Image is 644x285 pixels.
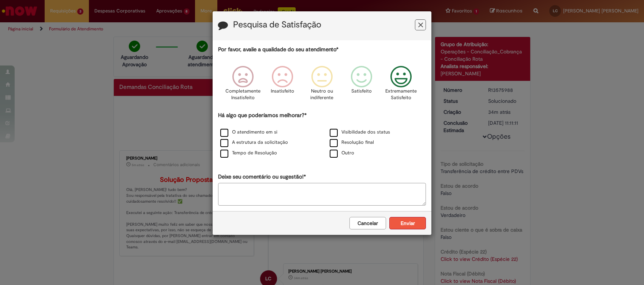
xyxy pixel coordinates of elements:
div: Há algo que poderíamos melhorar?* [218,112,426,159]
button: Cancelar [349,217,386,229]
label: Resolução final [330,139,374,146]
label: Pesquisa de Satisfação [233,20,321,30]
label: Tempo de Resolução [220,150,277,157]
label: Outro [330,150,354,157]
label: Deixe seu comentário ou sugestão!* [218,173,306,181]
div: Extremamente Satisfeito [382,60,420,110]
label: A estrutura da solicitação [220,139,288,146]
p: Extremamente Satisfeito [385,88,417,101]
label: Por favor, avalie a qualidade do seu atendimento* [218,46,338,53]
p: Insatisfeito [271,88,294,95]
p: Completamente Insatisfeito [225,88,261,101]
div: Neutro ou indiferente [303,60,341,110]
label: Visibilidade dos status [330,129,390,136]
div: Satisfeito [343,60,380,110]
label: O atendimento em si [220,129,277,136]
button: Enviar [389,217,426,229]
p: Neutro ou indiferente [309,88,335,101]
p: Satisfeito [351,88,372,95]
div: Completamente Insatisfeito [224,60,261,110]
div: Insatisfeito [264,60,301,110]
